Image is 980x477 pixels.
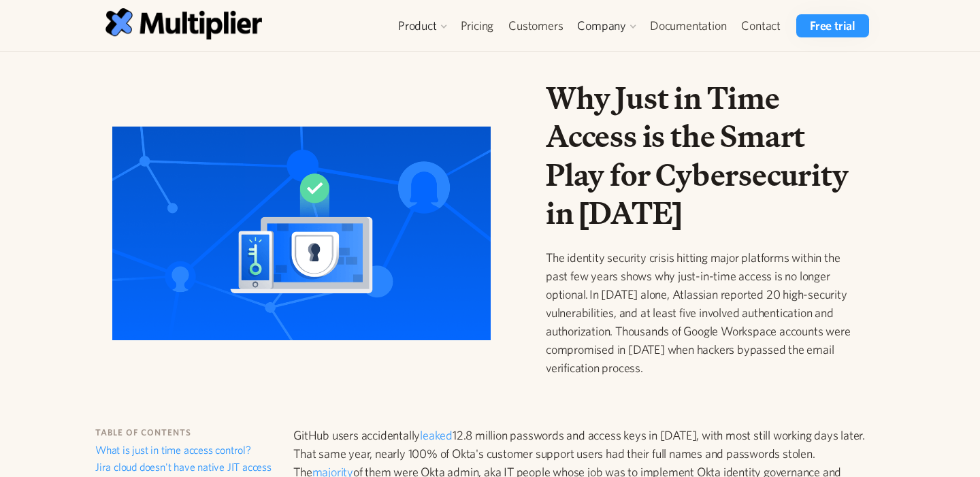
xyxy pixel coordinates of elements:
a: leaked [420,428,453,442]
img: Why Just in Time Access is the Smart Play for Cybersecurity in 2025 [112,127,491,340]
a: Contact [734,14,788,37]
a: Free trial [796,14,869,37]
a: Documentation [642,14,734,37]
div: Product [391,14,453,37]
div: Product [398,18,437,34]
div: Company [570,14,642,37]
a: What is just in time access control? [95,443,280,460]
div: Company [577,18,626,34]
a: Customers [501,14,570,37]
h6: table of contents [95,426,280,440]
p: The identity security crisis hitting major platforms within the past few years shows why just-in-... [546,248,857,377]
h1: Why Just in Time Access is the Smart Play for Cybersecurity in [DATE] [546,79,857,232]
a: Pricing [453,14,502,37]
